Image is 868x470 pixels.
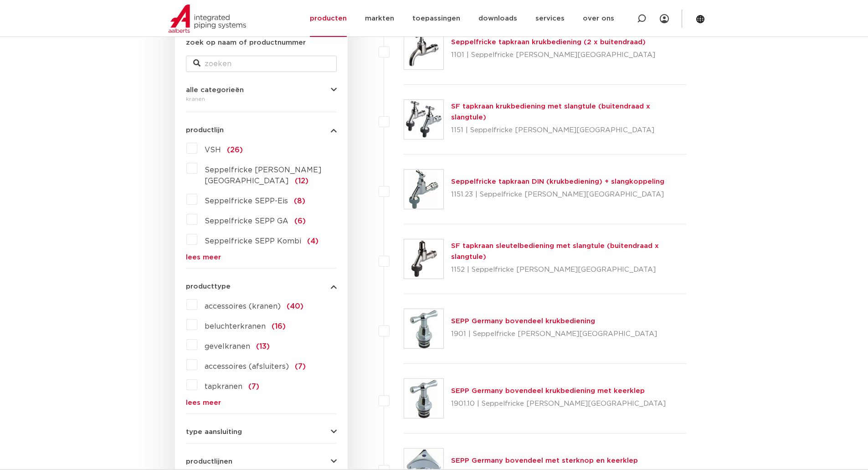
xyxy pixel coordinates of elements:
img: Thumbnail for SEPP Germany bovendeel krukbediening [404,309,443,348]
span: (26) [227,146,243,154]
span: (40) [287,303,303,310]
span: (12) [295,177,308,185]
button: productlijnen [186,458,337,465]
span: alle categorieën [186,87,244,93]
button: type aansluiting [186,429,337,435]
p: 1901 | Seppelfricke [PERSON_NAME][GEOGRAPHIC_DATA] [451,327,657,341]
a: SF tapkraan krukbediening met slangtule (buitendraad x slangtule) [451,103,650,121]
a: SEPP Germany bovendeel krukbediening [451,318,595,325]
a: Seppelfricke tapkraan DIN (krukbediening) + slangkoppeling [451,178,664,185]
span: (8) [294,197,305,205]
a: lees meer [186,254,337,261]
span: type aansluiting [186,429,242,435]
p: 1151.23 | Seppelfricke [PERSON_NAME][GEOGRAPHIC_DATA] [451,187,664,202]
span: tapkranen [205,383,242,390]
label: zoek op naam of productnummer [186,37,306,48]
span: (6) [294,217,306,225]
span: accessoires (afsluiters) [205,363,289,370]
span: (13) [256,343,270,350]
div: kranen [186,93,337,104]
span: Seppelfricke [PERSON_NAME][GEOGRAPHIC_DATA] [205,166,322,185]
button: alle categorieën [186,87,337,93]
a: Seppelfricke tapkraan krukbediening (2 x buitendraad) [451,39,646,46]
p: 1101 | Seppelfricke [PERSON_NAME][GEOGRAPHIC_DATA] [451,48,655,62]
a: lees meer [186,399,337,406]
p: 1152 | Seppelfricke [PERSON_NAME][GEOGRAPHIC_DATA] [451,263,687,277]
span: (4) [307,238,318,245]
span: accessoires (kranen) [205,303,281,310]
img: Thumbnail for SF tapkraan krukbediening met slangtule (buitendraad x slangtule) [404,100,443,139]
span: (7) [295,363,306,370]
button: producttype [186,283,337,290]
a: SEPP Germany bovendeel krukbediening met keerklep [451,387,645,394]
span: VSH [205,146,221,154]
a: SF tapkraan sleutelbediening met slangtule (buitendraad x slangtule) [451,243,659,260]
span: (16) [272,323,286,330]
img: Thumbnail for SF tapkraan sleutelbediening met slangtule (buitendraad x slangtule) [404,239,443,279]
span: Seppelfricke SEPP Kombi [205,238,301,245]
span: Seppelfricke SEPP-Eis [205,197,288,205]
img: Thumbnail for SEPP Germany bovendeel krukbediening met keerklep [404,379,443,418]
p: 1151 | Seppelfricke [PERSON_NAME][GEOGRAPHIC_DATA] [451,123,687,138]
img: Thumbnail for Seppelfricke tapkraan DIN (krukbediening) + slangkoppeling [404,170,443,209]
input: zoeken [186,56,337,72]
span: (7) [248,383,259,390]
span: beluchterkranen [205,323,266,330]
a: SEPP Germany bovendeel met sterknop en keerklep [451,457,638,464]
span: producttype [186,283,231,290]
p: 1901.10 | Seppelfricke [PERSON_NAME][GEOGRAPHIC_DATA] [451,397,666,411]
span: gevelkranen [205,343,250,350]
button: productlijn [186,127,337,134]
span: productlijn [186,127,224,134]
span: productlijnen [186,458,232,465]
img: Thumbnail for Seppelfricke tapkraan krukbediening (2 x buitendraad) [404,30,443,69]
span: Seppelfricke SEPP GA [205,217,288,225]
